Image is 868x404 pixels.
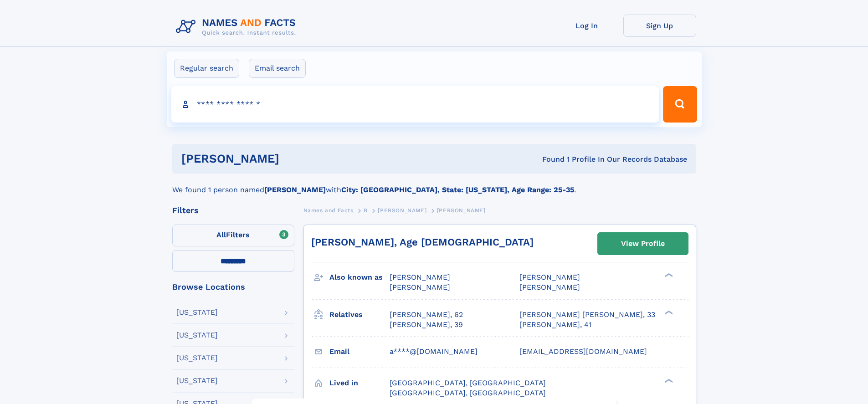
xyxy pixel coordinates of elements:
[390,320,463,330] a: [PERSON_NAME], 39
[550,15,623,37] a: Log In
[329,270,390,285] h3: Also known as
[598,233,688,255] a: View Profile
[329,307,390,322] h3: Relatives
[329,375,390,391] h3: Lived in
[519,320,591,330] a: [PERSON_NAME], 41
[172,174,696,195] div: We found 1 person named with .
[329,344,390,359] h3: Email
[303,205,354,216] a: Names and Facts
[176,354,218,362] div: [US_STATE]
[378,207,426,214] span: [PERSON_NAME]
[172,15,303,39] img: Logo Names and Facts
[216,230,226,239] span: All
[364,207,368,214] span: B
[519,273,580,281] span: [PERSON_NAME]
[176,377,218,384] div: [US_STATE]
[411,154,687,164] div: Found 1 Profile In Our Records Database
[176,309,218,316] div: [US_STATE]
[390,378,546,387] span: [GEOGRAPHIC_DATA], [GEOGRAPHIC_DATA]
[390,310,463,320] a: [PERSON_NAME], 62
[264,185,326,194] b: [PERSON_NAME]
[663,86,697,123] button: Search Button
[390,283,450,291] span: [PERSON_NAME]
[519,310,655,320] a: [PERSON_NAME] [PERSON_NAME], 33
[311,236,534,248] a: [PERSON_NAME], Age [DEMOGRAPHIC_DATA]
[172,283,294,291] div: Browse Locations
[390,389,546,397] span: [GEOGRAPHIC_DATA], [GEOGRAPHIC_DATA]
[176,332,218,339] div: [US_STATE]
[663,378,673,384] div: ❯
[174,59,239,78] label: Regular search
[341,185,574,194] b: City: [GEOGRAPHIC_DATA], State: [US_STATE], Age Range: 25-35
[621,233,665,254] div: View Profile
[172,225,294,246] label: Filters
[181,153,411,164] h1: [PERSON_NAME]
[364,205,368,216] a: B
[663,272,673,278] div: ❯
[390,273,450,281] span: [PERSON_NAME]
[249,59,306,78] label: Email search
[519,283,580,291] span: [PERSON_NAME]
[437,207,486,214] span: [PERSON_NAME]
[519,347,647,356] span: [EMAIL_ADDRESS][DOMAIN_NAME]
[623,15,696,37] a: Sign Up
[663,309,673,315] div: ❯
[171,86,659,123] input: search input
[378,205,426,216] a: [PERSON_NAME]
[172,206,294,215] div: Filters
